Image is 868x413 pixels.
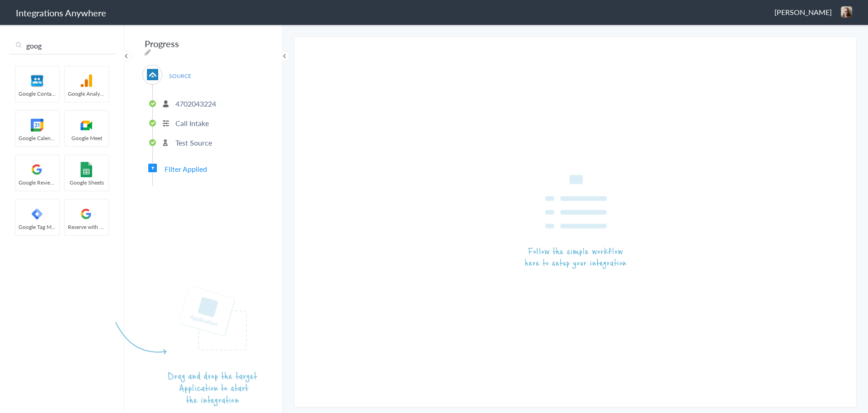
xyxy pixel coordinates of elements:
img: google-calendar-logo.svg [18,117,57,133]
img: google-logo.svg [18,162,57,177]
img: GoogleSheetLogo.png [67,162,106,177]
img: googleContact_logo.png [18,73,57,88]
img: google-analytics.svg [67,73,106,88]
h1: Integrations Anywhere [16,6,106,19]
span: Reserve with Google [65,223,108,231]
span: Google Meet [65,134,108,142]
span: Google Contacts [15,90,59,97]
span: Google Reviews [15,179,59,186]
img: google-logo.svg [67,206,106,222]
span: Google Sheets [65,179,108,186]
span: Google Tag Manager [15,223,59,231]
input: Search... [9,37,115,54]
span: Google Analytics [65,90,108,97]
img: google-tag-manager.svg [18,206,57,222]
img: googlemeet-logo.svg [67,117,106,133]
img: lilu-profile.png [841,6,852,18]
span: Google Calendar [15,134,59,142]
span: [PERSON_NAME] [774,7,832,17]
img: instruction-workflow.png [525,175,626,269]
img: instruction-target.png [115,285,258,406]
